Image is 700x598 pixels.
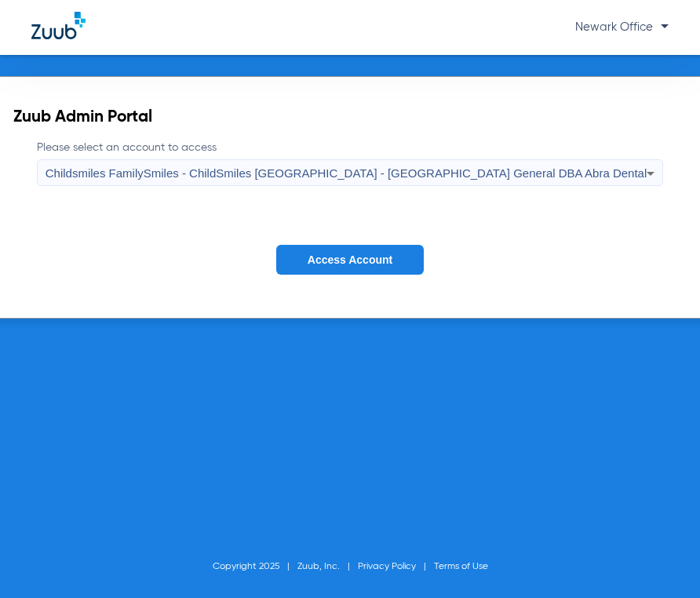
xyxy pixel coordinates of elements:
h2: Zuub Admin Portal [13,110,687,126]
img: Zuub Logo [31,12,86,39]
span: Access Account [308,253,392,266]
button: Access Account [276,245,424,275]
a: Privacy Policy [358,562,416,571]
label: Please select an account to access [37,140,664,186]
a: Terms of Use [434,562,488,571]
span: Newark Office [575,21,669,33]
li: Zuub, Inc. [297,559,358,574]
span: Childsmiles FamilySmiles - ChildSmiles [GEOGRAPHIC_DATA] - [GEOGRAPHIC_DATA] General DBA Abra Dental [46,166,647,180]
li: Copyright 2025 [213,559,297,574]
iframe: Chat Widget [622,523,700,598]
